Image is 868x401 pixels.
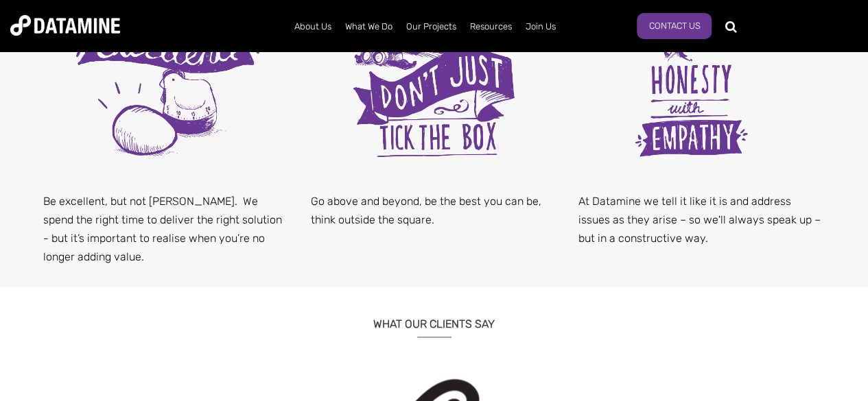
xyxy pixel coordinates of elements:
img: Datamine [10,15,120,36]
a: About Us [288,9,338,45]
p: Be excellent, but not [PERSON_NAME]. We spend the right time to deliver the right solution - but ... [43,192,290,267]
a: Contact Us [637,13,712,39]
p: Go above and beyond, be the best you can be, think outside the square. [310,192,557,229]
p: At Datamine we tell it like it is and address issues as they arise – so we'll always speak up – b... [578,192,825,248]
a: What We Do [338,9,399,45]
a: Our Projects [399,9,463,45]
a: Join Us [519,9,563,45]
h3: What Our Clients Say [33,300,836,337]
a: Resources [463,9,519,45]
